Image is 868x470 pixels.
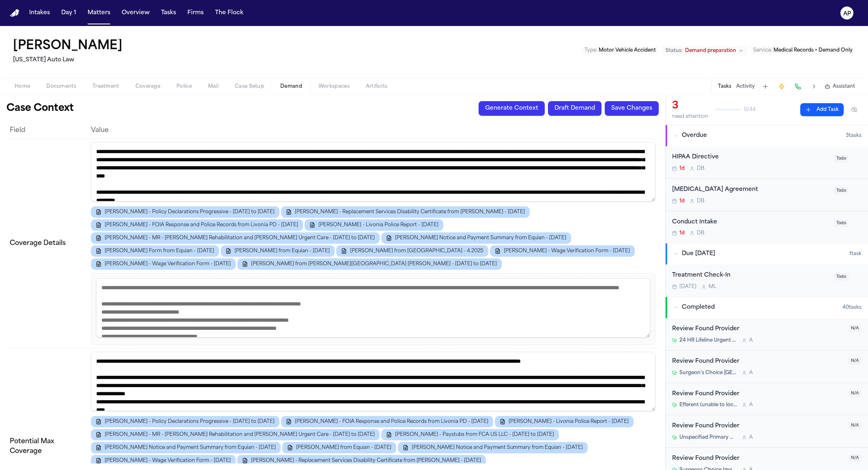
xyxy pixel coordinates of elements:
[548,101,602,116] button: Draft Demand
[697,198,705,204] span: D B
[672,153,829,162] div: HIPAA Directive
[6,139,88,348] td: Coverage Details
[843,11,851,17] text: AP
[599,48,656,53] span: Motor Vehicle Accident
[105,444,276,451] span: [PERSON_NAME] Notice and Payment Summary from Equian - [DATE]
[751,46,855,54] button: Edit Service: Medical Records + Demand Only
[479,101,545,116] button: Generate Context
[412,444,583,451] span: [PERSON_NAME] Notice and Payment Summary from Equian - [DATE]
[398,442,588,453] button: [PERSON_NAME] Notice and Payment Summary from Equian - [DATE]
[679,337,737,344] span: 24 HR Lifeline Urgent Care and Family Medicine
[666,264,868,297] div: Open task: Treatment Check-In
[666,211,868,243] div: Open task: Conduct Intake
[682,132,707,140] span: Overdue
[697,230,705,236] span: D B
[91,219,303,231] button: [PERSON_NAME] - FOIA Response and Police Records from Livonia PD - [DATE]
[834,155,849,162] span: Todo
[666,297,868,318] button: Completed40tasks
[682,303,715,312] span: Completed
[679,434,737,441] span: Unspecified Primary Care Physician
[666,179,868,211] div: Open task: Retainer Agreement
[760,81,771,92] button: Add Task
[158,6,179,20] button: Tasks
[105,222,298,228] span: [PERSON_NAME] - FOIA Response and Police Records from Livonia PD - [DATE]
[91,416,279,427] button: [PERSON_NAME] - Policy Declarations Progressive - [DATE] to [DATE]
[318,222,438,228] span: [PERSON_NAME] - Livonia Police Report - [DATE]
[88,122,659,139] th: Value
[749,370,753,376] span: A
[105,418,275,425] span: [PERSON_NAME] - Policy Declarations Progressive - [DATE] to [DATE]
[336,245,488,257] button: [PERSON_NAME] from [GEOGRAPHIC_DATA] - 4.2025
[212,6,247,20] button: The Flock
[305,219,443,231] button: [PERSON_NAME] - Livonia Police Report - [DATE]
[105,431,375,438] span: [PERSON_NAME] - MR - [PERSON_NAME] Rehabilitation and [PERSON_NAME] Urgent Care - [DATE] to [DATE]
[281,206,530,218] button: [PERSON_NAME] - Replacement Services Disability Certificate from [PERSON_NAME] - [DATE]
[281,416,493,427] button: [PERSON_NAME] - FOIA Response and Police Records from Livonia PD - [DATE]
[849,454,862,462] span: N/A
[318,83,350,90] span: Workspaces
[105,457,231,464] span: [PERSON_NAME] - Wage Verification Form - [DATE]
[849,251,862,257] span: 1 task
[685,48,736,54] span: Demand preparation
[105,261,231,267] span: [PERSON_NAME] - Wage Verification Form - [DATE]
[776,81,787,92] button: Create Immediate Task
[91,245,219,257] button: [PERSON_NAME] Form from Equian - [DATE]
[666,48,683,54] span: Status:
[176,83,192,90] span: Police
[184,6,207,20] a: Firms
[92,83,119,90] span: Treatment
[381,429,559,440] button: [PERSON_NAME] - Paystubs from FCA US LLC - [DATE] to [DATE]
[749,337,753,344] span: A
[749,402,753,408] span: A
[672,390,844,399] div: Review Found Provider
[672,113,708,120] div: need attention
[666,318,868,351] div: Open task: Review Found Provider
[395,235,566,241] span: [PERSON_NAME] Notice and Payment Summary from Equian - [DATE]
[849,357,862,365] span: N/A
[697,165,705,172] span: D B
[295,418,488,425] span: [PERSON_NAME] - FOIA Response and Police Records from Livonia PD - [DATE]
[682,250,715,258] span: Due [DATE]
[58,6,79,20] button: Day 1
[744,106,756,113] span: 0 / 44
[672,100,708,113] div: 3
[834,187,849,195] span: Todo
[221,245,335,257] button: [PERSON_NAME] from Equian - [DATE]
[295,209,525,215] span: [PERSON_NAME] - Replacement Services Disability Certificate from [PERSON_NAME] - [DATE]
[91,206,279,218] button: [PERSON_NAME] - Policy Declarations Progressive - [DATE] to [DATE]
[84,6,114,20] button: Matters
[753,48,772,53] span: Service :
[91,442,281,453] button: [PERSON_NAME] Notice and Payment Summary from Equian - [DATE]
[251,261,497,267] span: [PERSON_NAME] from [PERSON_NAME][GEOGRAPHIC_DATA] [PERSON_NAME] - [DATE] to [DATE]
[46,83,76,90] span: Documents
[773,48,853,53] span: Medical Records + Demand Only
[91,429,380,440] button: [PERSON_NAME] - MR - [PERSON_NAME] Rehabilitation and [PERSON_NAME] Urgent Care - [DATE] to [DATE]
[679,402,737,408] span: Efferent (unable to locate public-facing laboratory)
[26,6,53,20] button: Intakes
[842,304,862,311] span: 40 task s
[13,39,122,54] h1: [PERSON_NAME]
[792,81,804,92] button: Make a Call
[251,457,481,464] span: [PERSON_NAME] - Replacement Services Disability Certificate from [PERSON_NAME] - [DATE]
[105,248,214,254] span: [PERSON_NAME] Form from Equian - [DATE]
[672,218,829,227] div: Conduct Intake
[679,198,685,204] span: 1d
[395,431,554,438] span: [PERSON_NAME] - Paystubs from FCA US LLC - [DATE] to [DATE]
[105,235,375,241] span: [PERSON_NAME] - MR - [PERSON_NAME] Rehabilitation and [PERSON_NAME] Urgent Care - [DATE] to [DATE]
[718,83,731,90] button: Tasks
[679,230,685,236] span: 1d
[234,248,330,254] span: [PERSON_NAME] from Equian - [DATE]
[672,357,844,366] div: Review Found Provider
[495,416,634,427] button: [PERSON_NAME] - Livonia Police Report - [DATE]
[381,232,571,244] button: [PERSON_NAME] Notice and Payment Summary from Equian - [DATE]
[800,103,844,116] button: Add Task
[504,248,630,254] span: [PERSON_NAME] - Wage Verification Form - [DATE]
[833,83,855,90] span: Assistant
[834,273,849,281] span: Todo
[666,146,868,179] div: Open task: HIPAA Directive
[679,284,696,290] span: [DATE]
[582,46,658,54] button: Edit Type: Motor Vehicle Accident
